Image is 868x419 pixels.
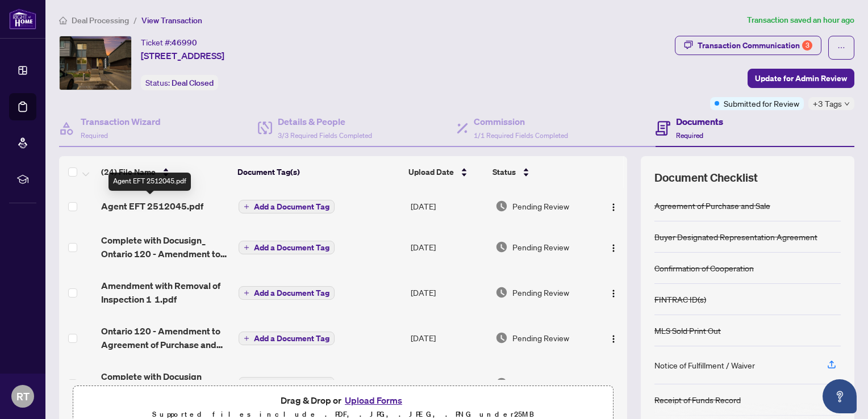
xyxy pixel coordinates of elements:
span: Add a Document Tag [254,289,329,297]
span: Pending Review [512,241,569,253]
img: Logo [609,335,618,344]
button: Add a Document Tag [239,286,335,300]
h4: Documents [676,115,723,128]
span: plus [244,204,249,209]
span: Add a Document Tag [254,203,329,211]
span: plus [244,290,249,296]
img: Document Status [495,332,508,344]
button: Logo [604,329,623,347]
span: ellipsis [837,44,845,52]
h4: Commission [474,115,568,128]
span: Upload Date [408,166,454,178]
td: [DATE] [406,315,491,361]
span: (24) File Name [101,166,156,178]
span: Agent EFT 2512045.pdf [101,199,203,213]
div: FINTRAC ID(s) [654,293,706,305]
div: Confirmation of Cooperation [654,262,754,274]
span: Add a Document Tag [254,334,329,342]
div: 3 [802,40,812,51]
button: Logo [604,238,623,256]
button: Logo [604,197,623,215]
span: Required [676,131,703,140]
th: (24) File Name [97,156,233,188]
span: Required [81,131,108,140]
th: Status [488,156,594,188]
article: Transaction saved an hour ago [747,14,854,27]
li: / [133,14,137,27]
button: Logo [604,283,623,301]
span: 1/1 Required Fields Completed [474,131,568,140]
span: View Transaction [141,15,202,26]
span: Status [493,166,516,178]
div: MLS Sold Print Out [654,324,721,337]
div: Agent EFT 2512045.pdf [108,173,191,191]
span: down [844,101,850,107]
span: plus [244,336,249,341]
span: Drag & Drop or [281,393,406,408]
button: Open asap [823,379,857,413]
td: [DATE] [406,188,491,224]
td: [DATE] [406,361,491,406]
img: logo [9,9,36,30]
td: [DATE] [406,224,491,270]
button: Update for Admin Review [748,69,854,88]
span: Pending Review [512,286,569,299]
img: IMG-X12272504_1.jpg [60,36,131,90]
div: Status: [141,75,218,90]
img: Document Status [495,200,508,212]
div: Ticket #: [141,36,197,49]
span: home [59,16,67,24]
button: Transaction Communication3 [675,36,821,55]
span: Add a Document Tag [254,244,329,252]
div: Agreement of Purchase and Sale [654,199,770,212]
img: Logo [609,290,618,299]
button: Add a Document Tag [239,200,335,213]
button: Add a Document Tag [239,376,335,391]
td: [DATE] [406,270,491,315]
span: [STREET_ADDRESS] [141,49,224,62]
th: Document Tag(s) [233,156,404,188]
span: 46990 [172,37,197,48]
img: Document Status [495,241,508,253]
span: Deal Closed [172,78,214,88]
div: Notice of Fulfillment / Waiver [654,359,755,371]
span: Deal Processing [72,15,129,26]
button: Logo [604,374,623,392]
div: Buyer Designated Representation Agreement [654,231,817,243]
img: Document Status [495,286,508,299]
button: Add a Document Tag [239,331,335,346]
button: Add a Document Tag [239,286,335,300]
button: Add a Document Tag [239,240,335,255]
span: Document Checklist [654,170,758,186]
h4: Details & People [278,115,372,128]
span: Add a Document Tag [254,380,329,388]
button: Add a Document Tag [239,241,335,254]
button: Upload Forms [341,393,406,408]
span: Pending Review [512,332,569,344]
img: Document Status [495,377,508,389]
span: RT [16,388,30,404]
button: Add a Document Tag [239,332,335,345]
span: Complete with Docusign_ Ontario 120 - Amendment to Agreement of Purchase and Sale 1 1.pdf [101,370,229,397]
span: plus [244,245,249,250]
img: Logo [609,203,618,212]
span: Amendment with Removal of Inspection 1 1.pdf [101,279,229,306]
span: Submitted for Review [724,97,799,110]
div: Receipt of Funds Record [654,393,741,406]
div: Transaction Communication [698,36,812,55]
span: +3 Tags [813,97,842,110]
img: Logo [609,244,618,253]
span: Update for Admin Review [755,69,847,87]
span: Pending Review [512,377,569,389]
h4: Transaction Wizard [81,115,161,128]
span: Pending Review [512,200,569,212]
span: Complete with Docusign_ Ontario 120 - Amendment to Agreement of Purchase and Sale 1 2.pdf [101,233,229,261]
span: Ontario 120 - Amendment to Agreement of Purchase and Sale Status extension 1 1.pdf [101,324,229,351]
th: Upload Date [404,156,489,188]
button: Add a Document Tag [239,377,335,391]
span: 3/3 Required Fields Completed [278,131,372,140]
button: Add a Document Tag [239,199,335,214]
